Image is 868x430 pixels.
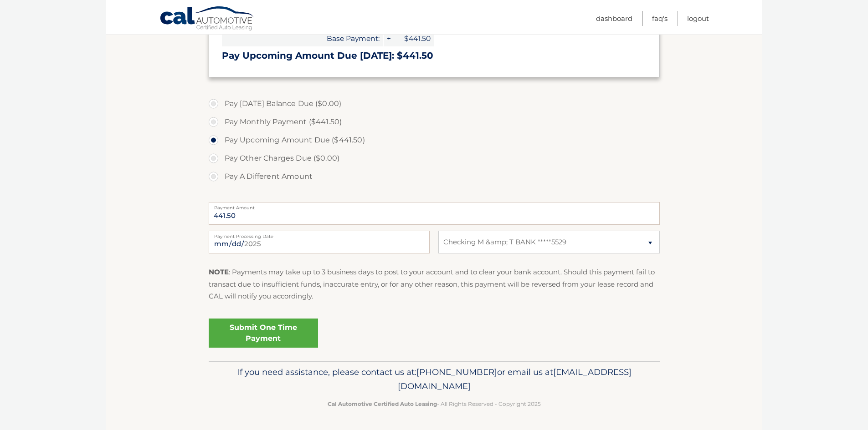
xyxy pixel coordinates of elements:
span: $441.50 [393,30,434,46]
a: Logout [687,11,709,26]
p: - All Rights Reserved - Copyright 2025 [215,399,654,409]
label: Pay [DATE] Balance Due ($0.00) [209,95,660,113]
label: Payment Processing Date [209,231,430,238]
span: [PHONE_NUMBER] [416,367,497,377]
a: Cal Automotive [159,6,255,32]
label: Pay Upcoming Amount Due ($441.50) [209,131,660,149]
label: Pay A Different Amount [209,167,660,186]
a: Dashboard [596,11,632,26]
strong: Cal Automotive Certified Auto Leasing [328,400,437,407]
p: If you need assistance, please contact us at: or email us at [215,365,654,394]
span: + [384,30,393,46]
p: : Payments may take up to 3 business days to post to your account and to clear your bank account.... [209,266,660,302]
strong: NOTE [209,268,229,276]
input: Payment Amount [209,202,660,225]
label: Pay Other Charges Due ($0.00) [209,149,660,167]
label: Pay Monthly Payment ($441.50) [209,113,660,131]
a: Submit One Time Payment [209,319,318,348]
label: Payment Amount [209,202,660,209]
span: Base Payment: [222,30,383,46]
a: FAQ's [652,11,668,26]
input: Payment Date [209,231,430,253]
h3: Pay Upcoming Amount Due [DATE]: $441.50 [222,50,647,61]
